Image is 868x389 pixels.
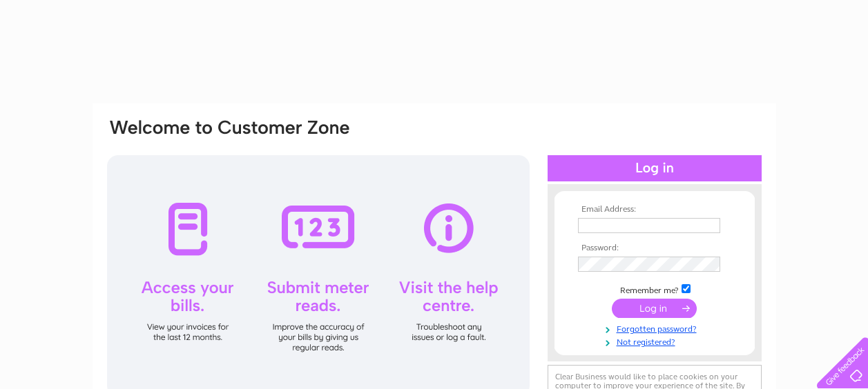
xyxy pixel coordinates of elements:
[575,205,735,215] th: Email Address:
[612,299,697,318] input: Submit
[578,335,735,348] a: Not registered?
[578,321,735,335] a: Forgotten password?
[575,243,735,253] th: Password:
[575,282,735,296] td: Remember me?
